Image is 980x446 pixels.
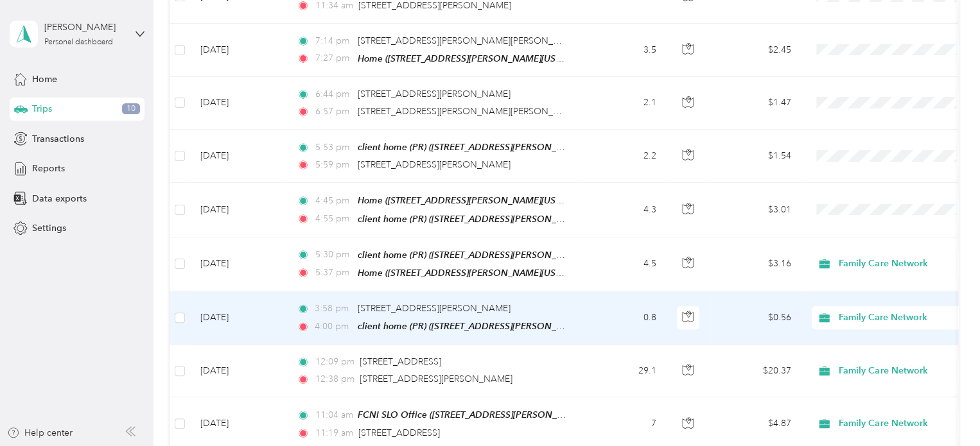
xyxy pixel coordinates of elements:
td: 4.3 [582,183,667,237]
span: client home (PR) ([STREET_ADDRESS][PERSON_NAME], [GEOGRAPHIC_DATA][PERSON_NAME], [US_STATE]) [358,321,805,332]
td: 29.1 [582,345,667,397]
span: 10 [122,103,140,115]
span: 5:59 pm [315,158,351,172]
td: 2.2 [582,130,667,183]
td: [DATE] [190,77,286,130]
span: Reports [32,162,65,175]
button: Help center [7,426,73,440]
span: Family Care Network [839,257,956,271]
span: FCNI SLO Office ([STREET_ADDRESS][PERSON_NAME][US_STATE]) [358,409,633,420]
span: 11:04 am [315,408,351,422]
span: 7:27 pm [315,51,351,65]
td: [DATE] [190,237,286,291]
span: 4:55 pm [315,212,351,226]
span: 12:09 pm [315,355,354,369]
span: Family Care Network [839,311,956,325]
td: [DATE] [190,345,286,397]
td: [DATE] [190,183,286,237]
span: Home ([STREET_ADDRESS][PERSON_NAME][US_STATE]) [358,268,589,279]
span: client home (PR) ([STREET_ADDRESS][PERSON_NAME], [GEOGRAPHIC_DATA][PERSON_NAME], [US_STATE]) [358,142,805,153]
span: 5:53 pm [315,141,351,155]
td: [DATE] [190,130,286,183]
span: [STREET_ADDRESS] [360,356,441,367]
span: [STREET_ADDRESS][PERSON_NAME][PERSON_NAME] [358,106,582,117]
span: 6:57 pm [315,105,351,119]
span: Home ([STREET_ADDRESS][PERSON_NAME][US_STATE]) [358,195,589,206]
div: [PERSON_NAME] [44,21,125,34]
span: [STREET_ADDRESS][PERSON_NAME] [360,373,512,384]
td: [DATE] [190,291,286,345]
td: 0.8 [582,291,667,345]
span: 4:00 pm [315,320,351,334]
span: client home (PR) ([STREET_ADDRESS][PERSON_NAME], [GEOGRAPHIC_DATA][PERSON_NAME], [US_STATE]) [358,214,805,225]
td: 4.5 [582,237,667,291]
td: [DATE] [190,24,286,77]
span: 3:58 pm [315,302,351,316]
span: Data exports [32,192,87,205]
span: client home (PR) ([STREET_ADDRESS][PERSON_NAME], [GEOGRAPHIC_DATA][PERSON_NAME], [US_STATE]) [358,250,805,261]
span: Trips [32,102,52,116]
span: 11:19 am [315,426,353,440]
iframe: Everlance-gr Chat Button Frame [908,374,980,446]
span: [STREET_ADDRESS] [358,427,440,438]
span: Home ([STREET_ADDRESS][PERSON_NAME][US_STATE]) [358,53,589,64]
td: $2.45 [712,24,801,77]
span: 4:45 pm [315,194,351,208]
td: $20.37 [712,345,801,397]
span: Home [32,73,57,86]
span: [STREET_ADDRESS][PERSON_NAME] [358,303,511,314]
td: 2.1 [582,77,667,130]
td: $3.16 [712,237,801,291]
td: 3.5 [582,24,667,77]
span: 5:30 pm [315,248,351,262]
span: 5:37 pm [315,266,351,280]
div: Personal dashboard [44,39,113,46]
td: $1.54 [712,130,801,183]
td: $0.56 [712,291,801,345]
td: $1.47 [712,77,801,130]
span: [STREET_ADDRESS][PERSON_NAME] [358,89,511,99]
span: [STREET_ADDRESS][PERSON_NAME][PERSON_NAME] [358,35,582,46]
span: [STREET_ADDRESS][PERSON_NAME] [358,159,511,170]
span: Family Care Network [839,416,956,431]
span: 7:14 pm [315,34,351,48]
span: Transactions [32,132,84,146]
span: Settings [32,221,66,235]
span: 6:44 pm [315,87,351,101]
span: Family Care Network [839,364,956,378]
span: 12:38 pm [315,372,354,386]
td: $3.01 [712,183,801,237]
